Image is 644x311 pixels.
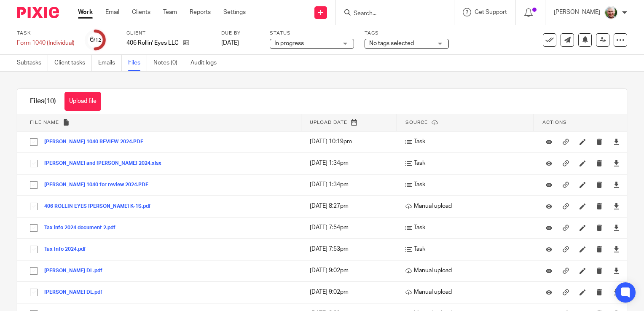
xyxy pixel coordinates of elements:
button: Tax info 2024 document 2.pdf [44,225,122,231]
a: Team [163,8,177,16]
img: kim_profile.jpg [604,6,618,19]
a: Files [128,55,147,71]
button: [PERSON_NAME] DL.pdf [44,290,109,295]
button: [PERSON_NAME] 1040 for review 2024.PDF [44,182,155,188]
input: Select [26,241,42,257]
small: /12 [94,38,101,43]
a: Reports [190,8,211,16]
input: Select [26,155,42,172]
p: Task [405,180,530,189]
input: Select [26,220,42,236]
p: [DATE] 1:34pm [310,159,393,167]
a: Download [613,202,620,210]
a: Clients [132,8,150,16]
div: Form 1040 (Individual) [17,39,75,47]
span: Actions [542,120,567,125]
span: Get Support [475,9,507,15]
a: Client tasks [54,55,92,71]
span: (10) [44,98,56,105]
input: Select [26,263,42,279]
p: Task [405,245,530,253]
button: [PERSON_NAME] 1040 REVIEW 2024.PDF [44,139,150,145]
div: 6 [90,35,101,45]
p: Task [405,159,530,167]
label: Client [126,30,211,37]
input: Select [26,198,42,214]
a: Email [105,8,119,16]
span: [DATE] [221,40,239,46]
button: 406 ROLLIN EYES [PERSON_NAME] K-1S.pdf [44,204,157,209]
a: Download [613,180,620,189]
h1: Files [30,97,56,106]
p: Manual upload [405,288,530,296]
input: Search [353,10,429,18]
button: [PERSON_NAME] and [PERSON_NAME] 2024.xlsx [44,161,168,166]
span: In progress [274,40,304,46]
p: Manual upload [405,202,530,210]
a: Audit logs [191,55,223,71]
p: [DATE] 7:54pm [310,223,393,232]
p: [DATE] 7:53pm [310,245,393,253]
span: No tags selected [369,40,414,46]
a: Settings [223,8,246,16]
p: 406 Rollin' Eyes LLC [126,39,179,47]
input: Select [26,284,42,300]
input: Select [26,177,42,193]
button: Tax Info 2024.pdf [44,247,92,252]
button: Upload file [64,92,101,111]
a: Emails [98,55,122,71]
a: Work [78,8,93,16]
p: Task [405,223,530,232]
a: Download [613,137,620,146]
a: Subtasks [17,55,48,71]
label: Tags [365,30,449,37]
p: Task [405,137,530,146]
span: File name [30,120,59,125]
span: Source [405,120,428,125]
a: Download [613,288,620,296]
a: Download [613,245,620,253]
p: [DATE] 9:02pm [310,266,393,275]
span: Upload date [310,120,347,125]
a: Download [613,159,620,167]
label: Task [17,30,75,37]
input: Select [26,134,42,150]
p: [DATE] 8:27pm [310,202,393,210]
a: Notes (0) [153,55,184,71]
p: [DATE] 9:02pm [310,288,393,296]
p: [PERSON_NAME] [554,8,600,16]
label: Status [270,30,354,37]
img: Pixie [17,7,59,18]
button: [PERSON_NAME] DL.pdf [44,268,109,274]
p: Manual upload [405,266,530,275]
p: [DATE] 1:34pm [310,180,393,189]
a: Download [613,223,620,232]
p: [DATE] 10:19pm [310,137,393,146]
label: Due by [221,30,259,37]
a: Download [613,266,620,275]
